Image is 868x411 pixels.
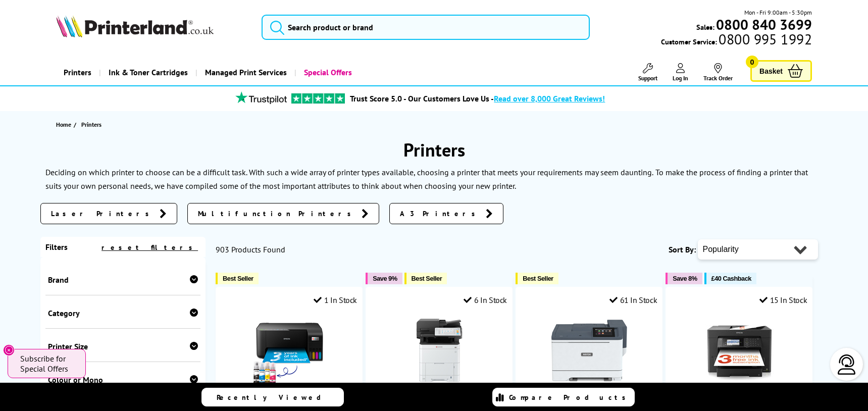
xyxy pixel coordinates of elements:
[109,60,188,85] span: Ink & Toner Cartridges
[56,15,249,39] a: Printerland Logo
[661,34,811,46] span: Customer Service:
[48,275,198,285] div: Brand
[294,60,360,85] a: Special Offers
[251,380,327,390] a: Epson EcoTank ET-2814
[404,273,447,284] button: Best Seller
[673,74,688,82] span: Log In
[101,243,198,252] a: reset filters
[3,344,15,356] button: Close
[373,275,397,282] span: Save 9%
[759,64,783,78] span: Basket
[609,295,657,305] div: 61 In Stock
[711,275,751,282] span: £40 Cashback
[551,380,627,390] a: Xerox C410
[673,63,688,82] a: Log In
[412,275,442,282] span: Best Seller
[223,275,253,282] span: Best Seller
[701,380,777,390] a: Epson WorkForce WF-7840DTWF
[51,209,155,219] span: Laser Printers
[314,295,357,305] div: 1 In Stock
[231,91,291,104] img: trustpilot rating
[45,167,808,191] p: To make the process of finding a printer that suits your own personal needs, we have compiled som...
[201,388,344,406] a: Recently Viewed
[99,60,195,85] a: Ink & Toner Cartridges
[717,34,811,44] span: 0800 995 1992
[669,244,696,254] span: Sort By:
[523,275,553,282] span: Best Seller
[759,295,807,305] div: 15 In Stock
[666,273,702,284] button: Save 8%
[704,273,756,284] button: £40 Cashback
[744,8,812,17] span: Mon - Fri 9:00am - 5:30pm
[216,244,285,254] span: 903 Products Found
[48,341,198,351] div: Printer Size
[638,63,657,82] a: Support
[401,380,477,390] a: Kyocera ECOSYS MA3500cix
[45,167,653,177] p: Deciding on which printer to choose can be a difficult task. With such a wide array of printer ty...
[48,375,198,385] div: Colour or Mono
[401,313,477,388] img: Kyocera ECOSYS MA3500cix
[56,119,74,130] a: Home
[400,209,481,219] span: A3 Printers
[262,15,590,40] input: Search product or brand
[464,295,507,305] div: 6 In Stock
[389,203,503,224] a: A3 Printers
[198,209,356,219] span: Multifunction Printers
[696,22,714,32] span: Sales:
[551,313,627,388] img: Xerox C410
[81,121,101,128] span: Printers
[56,15,214,37] img: Printerland Logo
[45,242,68,252] span: Filters
[216,273,259,284] button: Best Seller
[746,56,758,68] span: 0
[366,273,402,284] button: Save 9%
[714,20,812,29] a: 0800 840 3699
[187,203,379,224] a: Multifunction Printers
[350,93,605,104] a: Trust Score 5.0 - Our Customers Love Us -Read over 8,000 Great Reviews!
[509,393,631,402] span: Compare Products
[40,138,828,162] h1: Printers
[837,354,857,375] img: user-headset-light.svg
[750,60,812,82] a: Basket 0
[217,393,331,402] span: Recently Viewed
[516,273,558,284] button: Best Seller
[40,203,177,224] a: Laser Printers
[703,63,733,82] a: Track Order
[195,60,294,85] a: Managed Print Services
[494,93,605,104] span: Read over 8,000 Great Reviews!
[701,313,777,388] img: Epson WorkForce WF-7840DTWF
[492,388,635,406] a: Compare Products
[673,275,697,282] span: Save 8%
[20,353,76,374] span: Subscribe for Special Offers
[291,93,345,104] img: trustpilot rating
[638,74,657,82] span: Support
[56,60,99,85] a: Printers
[716,15,812,34] b: 0800 840 3699
[251,313,327,388] img: Epson EcoTank ET-2814
[48,308,198,318] div: Category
